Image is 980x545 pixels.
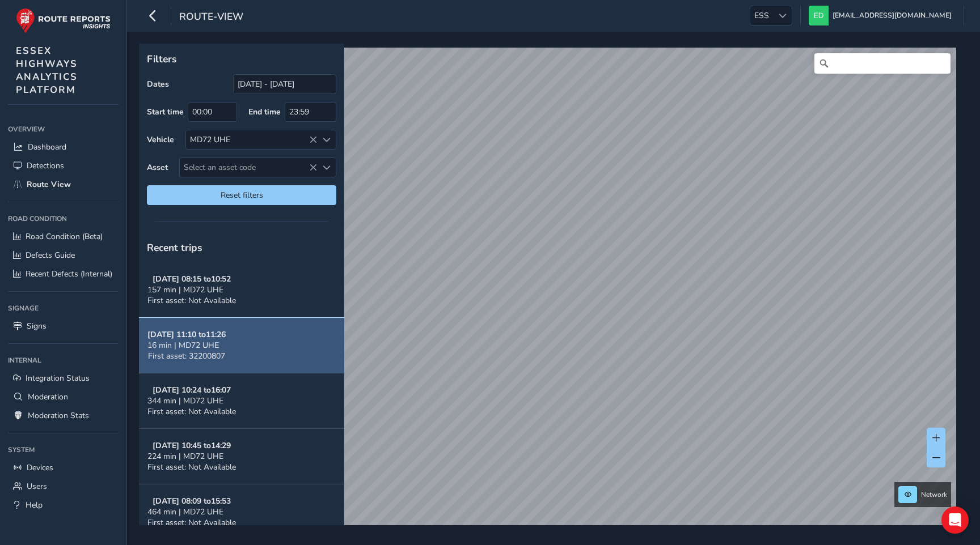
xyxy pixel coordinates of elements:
[139,373,344,429] button: [DATE] 10:24 to16:07344 min | MD72 UHEFirst asset: Not Available
[26,269,112,279] span: Recent Defects (Internal)
[147,329,226,340] strong: [DATE] 11:10 to 11:26
[248,107,281,117] label: End time
[147,506,223,517] span: 464 min | MD72 UHE
[814,53,951,74] input: Search
[8,406,119,425] a: Moderation Stats
[16,8,111,33] img: rr logo
[833,6,952,25] span: [EMAIL_ADDRESS][DOMAIN_NAME]
[8,265,119,283] a: Recent Defects (Internal)
[28,142,66,152] span: Dashboard
[28,391,68,402] span: Moderation
[147,462,236,472] span: First asset: Not Available
[8,352,119,369] div: Internal
[8,210,119,227] div: Road Condition
[153,385,231,395] strong: [DATE] 10:24 to 16:07
[809,6,956,25] button: [EMAIL_ADDRESS][DOMAIN_NAME]
[147,284,223,295] span: 157 min | MD72 UHE
[27,160,64,171] span: Detections
[750,6,773,25] span: ESS
[8,121,119,138] div: Overview
[8,246,119,265] a: Defects Guide
[147,406,236,417] span: First asset: Not Available
[147,107,184,117] label: Start time
[139,429,344,484] button: [DATE] 10:45 to14:29224 min | MD72 UHEFirst asset: Not Available
[139,484,344,540] button: [DATE] 08:09 to15:53464 min | MD72 UHEFirst asset: Not Available
[8,441,119,458] div: System
[8,156,119,175] a: Detections
[8,138,119,156] a: Dashboard
[26,231,103,242] span: Road Condition (Beta)
[8,388,119,406] a: Moderation
[139,318,344,373] button: [DATE] 11:10 to11:2616 min | MD72 UHEFirst asset: 32200807
[186,130,317,149] div: MD72 UHE
[8,175,119,194] a: Route View
[16,44,78,96] span: ESSEX HIGHWAYS ANALYTICS PLATFORM
[147,134,174,145] label: Vehicle
[147,241,202,254] span: Recent trips
[147,517,236,528] span: First asset: Not Available
[147,451,223,462] span: 224 min | MD72 UHE
[147,162,168,173] label: Asset
[147,79,169,90] label: Dates
[155,190,328,201] span: Reset filters
[27,481,47,492] span: Users
[8,300,119,317] div: Signage
[8,317,119,335] a: Signs
[153,440,231,451] strong: [DATE] 10:45 to 14:29
[180,158,317,177] span: Select an asset code
[26,250,75,261] span: Defects Guide
[8,496,119,514] a: Help
[941,506,969,534] div: Open Intercom Messenger
[8,458,119,477] a: Devices
[143,48,956,538] canvas: Map
[26,373,90,384] span: Integration Status
[147,395,223,406] span: 344 min | MD72 UHE
[8,227,119,246] a: Road Condition (Beta)
[26,500,43,510] span: Help
[139,262,344,318] button: [DATE] 08:15 to10:52157 min | MD72 UHEFirst asset: Not Available
[28,410,89,421] span: Moderation Stats
[317,158,336,177] div: Select an asset code
[148,351,225,361] span: First asset: 32200807
[921,490,947,499] span: Network
[27,462,53,473] span: Devices
[153,496,231,506] strong: [DATE] 08:09 to 15:53
[147,295,236,306] span: First asset: Not Available
[8,369,119,388] a: Integration Status
[153,274,231,284] strong: [DATE] 08:15 to 10:52
[809,6,829,25] img: diamond-layout
[27,321,47,331] span: Signs
[147,185,336,205] button: Reset filters
[147,52,336,66] p: Filters
[8,477,119,496] a: Users
[27,179,71,190] span: Route View
[147,340,219,351] span: 16 min | MD72 UHE
[179,10,243,25] span: route-view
